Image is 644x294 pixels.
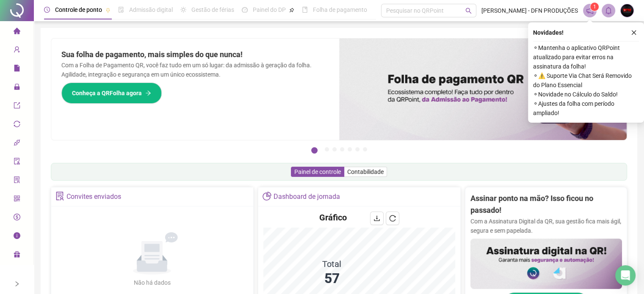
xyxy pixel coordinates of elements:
span: Painel de controle [294,168,341,175]
span: ⚬ Ajustes da folha com período ampliado! [533,99,639,118]
span: clock-circle [44,7,50,13]
span: api [14,135,20,152]
span: sync [14,117,20,134]
button: 5 [348,147,352,151]
span: bell [605,7,612,14]
span: file-done [118,7,124,13]
span: file [14,61,20,78]
button: 7 [363,147,367,151]
span: gift [14,247,20,264]
p: Com a Folha de Pagamento QR, você faz tudo em um só lugar: da admissão à geração da folha. Agilid... [61,60,329,79]
button: 3 [332,147,337,151]
span: pushpin [289,8,294,13]
span: dollar [14,210,20,227]
span: search [465,8,472,14]
button: 4 [340,147,344,151]
span: right [14,281,20,287]
span: Gestão de férias [191,6,234,13]
div: Open Intercom Messenger [615,265,636,286]
span: dashboard [242,7,248,13]
div: Não há dados [113,278,191,287]
span: Folha de pagamento [313,6,367,13]
img: banner%2F8d14a306-6205-4263-8e5b-06e9a85ad873.png [339,38,627,140]
span: solution [55,192,64,201]
span: Conheça a QRFolha agora [72,88,142,98]
span: pie-chart [263,192,271,201]
button: 1 [311,147,318,154]
p: Com a Assinatura Digital da QR, sua gestão fica mais ágil, segura e sem papelada. [470,217,622,235]
span: qrcode [14,191,20,208]
span: sun [180,7,186,13]
div: Convites enviados [66,190,121,204]
span: export [14,98,20,115]
div: Dashboard de jornada [274,190,340,204]
img: 61969 [621,4,633,17]
span: user-add [14,42,20,59]
span: notification [586,7,594,14]
span: [PERSON_NAME] - DFN PRODUÇÕES [481,6,578,15]
span: lock [14,80,20,96]
button: 2 [325,147,329,151]
span: ⚬ Mantenha o aplicativo QRPoint atualizado para evitar erros na assinatura da folha! [533,43,639,71]
span: reload [389,215,396,222]
button: 6 [355,147,359,151]
button: Conheça a QRFolha agora [61,82,162,104]
img: banner%2F02c71560-61a6-44d4-94b9-c8ab97240462.png [470,239,622,289]
sup: 1 [590,3,599,11]
span: Controle de ponto [55,6,102,13]
span: Novidades ! [533,28,564,37]
span: ⚬ ⚠️ Suporte Via Chat Será Removido do Plano Essencial [533,71,639,90]
span: audit [14,154,20,171]
h2: Sua folha de pagamento, mais simples do que nunca! [61,49,329,60]
span: Admissão digital [129,6,173,13]
span: arrow-right [145,90,151,96]
span: close [631,30,637,36]
span: Painel do DP [253,6,286,13]
span: home [14,24,20,41]
span: solution [14,173,20,190]
span: 1 [593,4,596,10]
span: download [373,215,380,222]
h4: Gráfico [319,212,347,223]
span: book [302,7,308,13]
span: info-circle [14,228,20,245]
h2: Assinar ponto na mão? Isso ficou no passado! [470,192,622,217]
span: ⚬ Novidade no Cálculo do Saldo! [533,90,639,99]
span: pushpin [105,8,111,13]
span: Contabilidade [347,168,384,175]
